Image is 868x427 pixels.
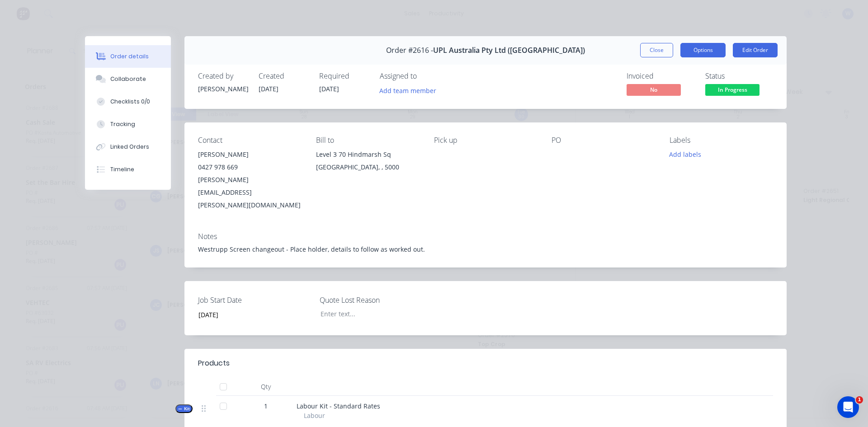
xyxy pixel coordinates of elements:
[198,161,302,174] div: 0427 978 669
[316,148,420,177] div: Level 3 70 Hindmarsh Sq[GEOGRAPHIC_DATA], , 5000
[198,148,302,211] div: [PERSON_NAME]0427 978 669[PERSON_NAME][EMAIL_ADDRESS][PERSON_NAME][DOMAIN_NAME]
[85,45,171,68] button: Order details
[665,148,706,160] button: Add labels
[552,136,655,145] div: PO
[198,295,311,305] label: Job Start Date
[259,72,308,80] div: Created
[175,404,193,413] button: Kit
[239,378,293,396] div: Qty
[319,72,369,80] div: Required
[433,46,585,55] span: UPL Australia Pty Ltd ([GEOGRAPHIC_DATA])
[640,43,673,57] button: Close
[264,401,268,411] span: 1
[380,84,441,96] button: Add team member
[380,72,470,80] div: Assigned to
[198,84,248,94] div: [PERSON_NAME]
[316,161,420,174] div: [GEOGRAPHIC_DATA], , 5000
[198,358,230,369] div: Products
[198,244,773,254] div: Westrupp Screen changeout - Place holder, details to follow as worked out.
[198,72,248,80] div: Created by
[320,295,433,305] label: Quote Lost Reason
[110,143,149,151] div: Linked Orders
[316,136,420,145] div: Bill to
[733,43,778,57] button: Edit Order
[110,52,149,61] div: Order details
[198,148,302,161] div: [PERSON_NAME]
[110,165,134,174] div: Timeline
[85,68,171,90] button: Collaborate
[198,232,773,241] div: Notes
[85,136,171,158] button: Linked Orders
[670,136,773,145] div: Labels
[110,120,135,128] div: Tracking
[297,402,380,410] span: Labour Kit - Standard Rates
[627,72,694,80] div: Invoiced
[85,90,171,113] button: Checklists 0/0
[198,174,302,211] div: [PERSON_NAME][EMAIL_ADDRESS][PERSON_NAME][DOMAIN_NAME]
[705,72,773,80] div: Status
[178,405,190,412] span: Kit
[85,113,171,136] button: Tracking
[375,84,441,96] button: Add team member
[316,148,420,161] div: Level 3 70 Hindmarsh Sq
[434,136,538,145] div: Pick up
[259,84,278,93] span: [DATE]
[319,84,339,93] span: [DATE]
[192,308,305,321] input: Enter date
[680,43,726,57] button: Options
[198,136,302,145] div: Contact
[856,396,863,404] span: 1
[386,46,433,55] span: Order #2616 -
[110,75,146,83] div: Collaborate
[85,158,171,181] button: Timeline
[110,98,150,106] div: Checklists 0/0
[705,84,759,98] button: In Progress
[705,84,759,95] span: In Progress
[304,411,325,420] span: Labour
[627,84,681,95] span: No
[837,396,859,418] iframe: Intercom live chat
